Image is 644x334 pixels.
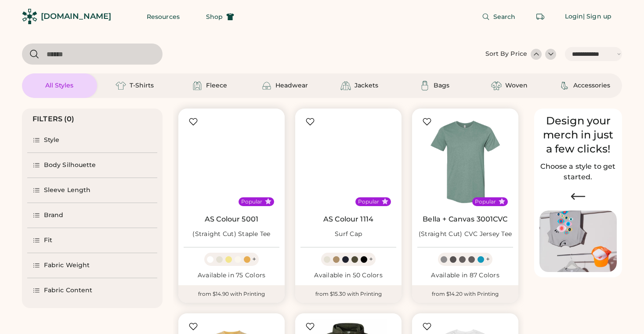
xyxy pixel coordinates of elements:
div: Available in 75 Colors [184,271,279,280]
div: (Straight Cut) Staple Tee [192,230,270,239]
div: Body Silhouette [44,161,96,170]
button: Resources [136,8,190,25]
div: + [369,254,373,264]
div: Available in 50 Colors [300,271,396,280]
iframe: Front Chat [602,294,640,332]
div: Available in 87 Colors [417,271,513,280]
div: + [252,254,256,264]
div: [DOMAIN_NAME] [41,11,111,22]
span: Search [493,14,516,20]
div: from $15.30 with Printing [295,285,402,303]
div: from $14.20 with Printing [412,285,518,303]
div: (Straight Cut) CVC Jersey Tee [419,230,512,239]
div: Popular [475,198,496,205]
img: Woven Icon [491,80,502,91]
div: Style [44,136,60,145]
div: Fit [44,236,52,245]
div: Popular [241,198,262,205]
img: Image of Lisa Congdon Eye Print on T-Shirt and Hat [539,211,617,272]
div: All Styles [45,81,73,90]
a: Bella + Canvas 3001CVC [423,215,507,224]
div: Design your merch in just a few clicks! [539,114,617,156]
button: Search [471,8,526,25]
img: Accessories Icon [559,80,570,91]
img: Headwear Icon [261,80,272,91]
div: | Sign up [583,12,611,21]
button: Popular Style [499,198,505,205]
a: AS Colour 1114 [323,215,373,224]
img: T-Shirts Icon [116,80,126,91]
button: Retrieve an order [532,8,549,25]
button: Popular Style [382,198,388,205]
div: from $14.90 with Printing [178,285,285,303]
div: Brand [44,211,64,220]
div: Sleeve Length [44,186,90,195]
div: Fabric Weight [44,261,90,270]
div: Bags [434,81,449,90]
div: Popular [358,198,379,205]
div: T-Shirts [130,81,154,90]
div: Sort By Price [485,50,527,58]
span: Shop [206,14,223,20]
img: AS Colour 1114 Surf Cap [300,114,396,210]
button: Popular Style [265,198,271,205]
img: Fleece Icon [192,80,203,91]
div: Login [565,12,583,21]
div: FILTERS (0) [33,114,75,124]
img: Rendered Logo - Screens [22,9,37,24]
div: Jackets [355,81,378,90]
div: Headwear [275,81,308,90]
img: Jackets Icon [340,80,351,91]
button: Shop [195,8,245,25]
div: Woven [505,81,528,90]
img: Bags Icon [420,80,430,91]
div: Fleece [206,81,227,90]
img: BELLA + CANVAS 3001CVC (Straight Cut) CVC Jersey Tee [417,114,513,210]
div: Accessories [573,81,610,90]
h2: Choose a style to get started. [539,161,617,182]
div: + [486,254,490,264]
img: AS Colour 5001 (Straight Cut) Staple Tee [184,114,279,210]
div: Surf Cap [335,230,362,239]
div: Fabric Content [44,286,92,295]
a: AS Colour 5001 [205,215,258,224]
